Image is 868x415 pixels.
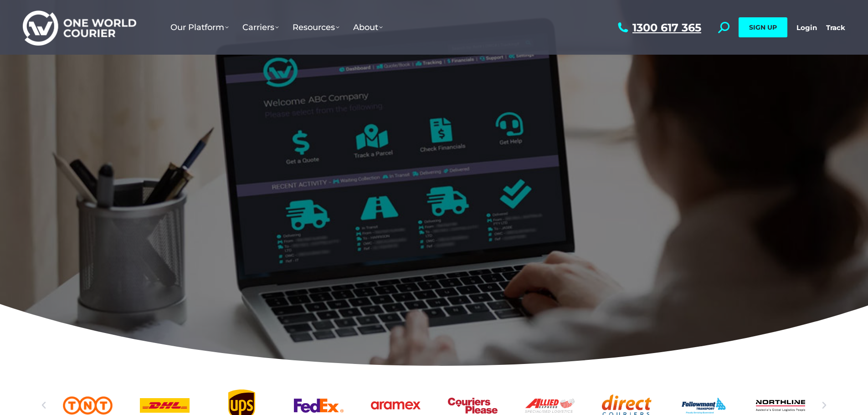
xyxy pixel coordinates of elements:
a: Carriers [236,13,286,41]
a: SIGN UP [739,17,787,37]
a: Track [826,23,845,32]
span: Carriers [242,22,279,32]
a: Login [796,23,817,32]
a: 1300 617 365 [616,22,709,33]
span: About [353,22,383,32]
a: 1300 617 365 [632,21,709,34]
a: Our Platform [164,13,236,41]
a: About [346,13,390,41]
a: Resources [286,13,346,41]
img: One World Courier [23,9,136,46]
span: Our Platform [170,22,229,32]
span: SIGN UP [749,23,777,31]
span: Resources [293,22,339,32]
